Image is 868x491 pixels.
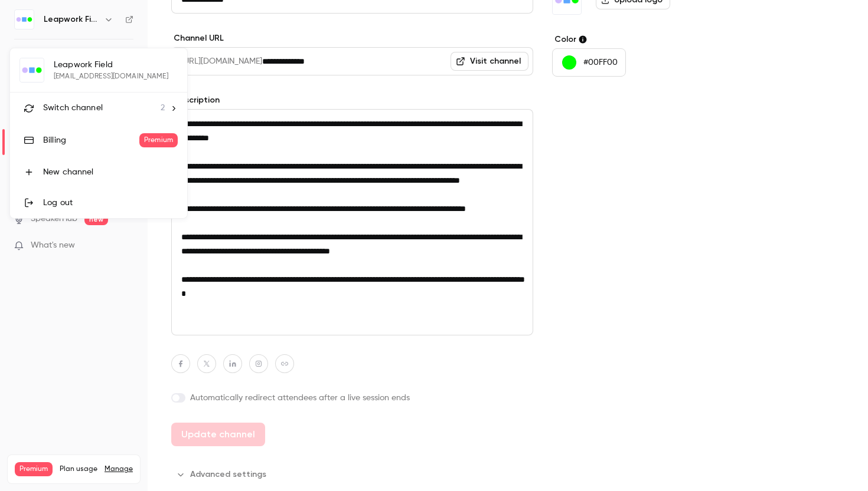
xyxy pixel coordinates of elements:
span: Premium [139,133,178,147]
div: Log out [43,197,178,209]
div: New channel [43,166,178,178]
span: Switch channel [43,102,103,114]
span: 2 [161,102,165,114]
div: Billing [43,134,139,146]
